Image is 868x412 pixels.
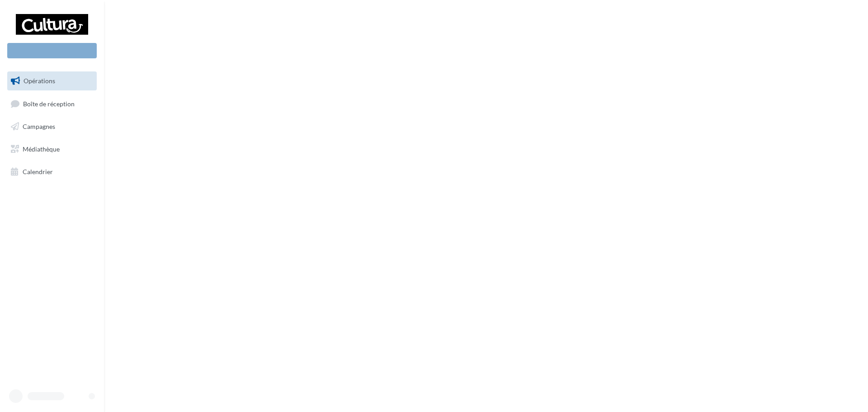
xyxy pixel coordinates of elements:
a: Médiathèque [5,140,99,159]
span: Campagnes [23,123,55,130]
span: Boîte de réception [23,99,75,107]
span: Médiathèque [23,145,60,153]
span: Calendrier [23,167,53,175]
span: Opérations [24,77,55,85]
a: Opérations [5,71,99,90]
a: Boîte de réception [5,94,99,114]
div: Nouvelle campagne [7,43,97,58]
a: Campagnes [5,117,99,136]
a: Calendrier [5,162,99,181]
